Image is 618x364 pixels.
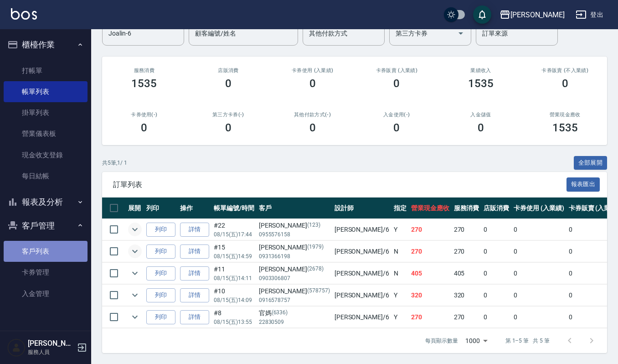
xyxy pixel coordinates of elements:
h2: 入金儲值 [450,112,512,118]
button: expand row [128,288,142,302]
p: 08/15 (五) 13:55 [214,318,254,326]
a: 入金管理 [4,283,88,304]
button: expand row [128,310,142,324]
td: N [391,263,409,284]
td: 320 [409,285,452,306]
button: expand row [128,223,142,236]
button: expand row [128,244,142,258]
th: 展開 [126,198,144,219]
td: 0 [481,241,511,262]
td: 0 [511,263,566,284]
p: 08/15 (五) 14:11 [214,274,254,282]
a: 詳情 [180,310,209,324]
td: [PERSON_NAME] /6 [332,219,391,240]
a: 現金收支登錄 [4,145,88,166]
th: 營業現金應收 [409,198,452,219]
td: 0 [511,219,566,240]
p: (6336) [272,308,288,318]
button: save [473,5,491,24]
a: 帳單列表 [4,81,88,102]
p: 共 5 筆, 1 / 1 [102,159,127,167]
p: 0931366198 [259,252,330,260]
td: 0 [481,285,511,306]
a: 掛單列表 [4,102,88,123]
p: (1979) [307,243,324,252]
h2: 第三方卡券(-) [197,112,260,118]
p: 服務人員 [28,348,74,356]
th: 客戶 [257,198,332,219]
td: 270 [452,219,482,240]
h3: 1535 [552,121,578,134]
p: 0955576158 [259,230,330,239]
img: Person [7,338,26,357]
p: 08/15 (五) 14:09 [214,296,254,304]
a: 詳情 [180,223,209,237]
th: 指定 [391,198,409,219]
div: [PERSON_NAME] [510,9,565,21]
div: [PERSON_NAME] [259,221,330,230]
td: #10 [211,285,257,306]
th: 帳單編號/時間 [211,198,257,219]
button: 列印 [146,244,175,259]
td: [PERSON_NAME] /6 [332,307,391,328]
td: #15 [211,241,257,262]
h2: 入金使用(-) [366,112,428,118]
h3: 0 [225,77,232,90]
a: 營業儀表板 [4,123,88,144]
div: [PERSON_NAME] [259,265,330,274]
h3: 服務消費 [113,68,175,73]
button: [PERSON_NAME] [496,5,568,24]
button: 列印 [146,223,175,237]
a: 詳情 [180,288,209,302]
p: (2678) [307,265,324,274]
td: N [391,241,409,262]
h2: 店販消費 [197,68,260,73]
td: 0 [511,285,566,306]
h3: 0 [478,121,484,134]
h3: 0 [562,77,568,90]
th: 卡券使用 (入業績) [511,198,566,219]
button: 客戶管理 [4,214,88,238]
h3: 0 [393,77,400,90]
button: 報表及分析 [4,190,88,214]
td: 270 [409,219,452,240]
th: 列印 [144,198,178,219]
td: #11 [211,263,257,284]
td: 405 [452,263,482,284]
h3: 0 [309,77,316,90]
td: Y [391,307,409,328]
span: 訂單列表 [113,180,566,189]
th: 服務消費 [452,198,482,219]
button: 列印 [146,288,175,302]
h3: 1535 [131,77,157,90]
a: 每日結帳 [4,166,88,187]
h3: 0 [141,121,147,134]
td: 0 [511,307,566,328]
p: 08/15 (五) 17:44 [214,230,254,239]
td: 0 [481,219,511,240]
td: 270 [452,241,482,262]
h5: [PERSON_NAME] [28,339,74,348]
td: #22 [211,219,257,240]
th: 店販消費 [481,198,511,219]
h3: 0 [393,121,400,134]
button: 全部展開 [574,156,608,170]
button: 列印 [146,310,175,324]
td: 320 [452,285,482,306]
button: expand row [128,266,142,280]
a: 詳情 [180,266,209,281]
td: 0 [511,241,566,262]
a: 客戶列表 [4,241,88,262]
div: [PERSON_NAME] [259,243,330,252]
td: 0 [481,307,511,328]
td: 0 [481,263,511,284]
p: 08/15 (五) 14:59 [214,252,254,260]
p: 22830509 [259,318,330,326]
h3: 0 [225,121,232,134]
th: 操作 [178,198,211,219]
td: [PERSON_NAME] /6 [332,285,391,306]
h2: 營業現金應收 [534,112,596,118]
p: (123) [307,221,320,230]
a: 詳情 [180,244,209,259]
button: 報表匯出 [566,177,600,192]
